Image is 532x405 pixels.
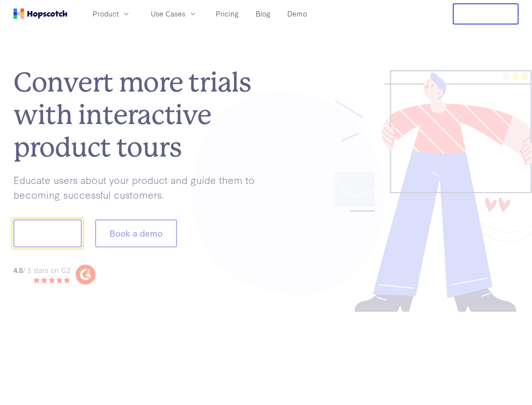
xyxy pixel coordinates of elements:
a: Pricing [212,7,242,21]
div: / 5 stars on G2 [13,265,70,275]
button: Book a demo [95,220,177,248]
span: Product [93,8,119,19]
button: Free Trial [453,3,519,24]
button: Product [88,7,136,21]
h1: Convert more trials with interactive product tours [13,66,266,163]
a: Demo [284,7,310,21]
strong: 4.8 [13,265,23,275]
span: Use Cases [151,8,185,19]
a: Home [13,8,67,19]
a: Blog [252,7,274,21]
button: Use Cases [146,7,202,21]
p: Educate users about your product and guide them to becoming successful customers. [13,173,266,202]
button: Show me! [13,220,82,248]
